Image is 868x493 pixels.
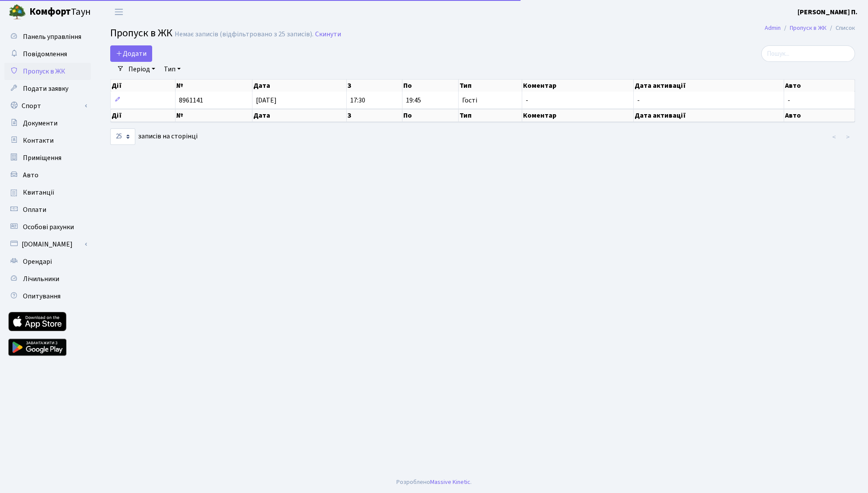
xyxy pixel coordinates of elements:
span: Додати [116,49,147,58]
li: Список [827,23,855,33]
span: Особові рахунки [23,222,74,232]
a: Тип [160,62,184,77]
th: По [402,80,459,92]
a: Приміщення [4,149,91,166]
th: Тип [459,109,522,122]
nav: breadcrumb [752,19,868,37]
th: Дата активації [634,109,784,122]
input: Пошук... [761,45,855,62]
th: Дата активації [634,80,784,92]
span: Повідомлення [23,49,67,59]
span: Оплати [23,205,46,214]
a: [DOMAIN_NAME] [4,236,91,253]
b: Комфорт [29,5,71,19]
th: По [402,109,459,122]
select: записів на сторінці [110,128,135,145]
span: 19:45 [406,96,421,105]
a: Авто [4,166,91,184]
a: Документи [4,115,91,132]
th: З [347,80,403,92]
a: Додати [110,45,152,62]
div: Розроблено . [396,477,472,487]
a: Пропуск в ЖК [790,23,827,32]
span: [DATE] [256,96,277,105]
a: Спорт [4,97,91,115]
span: Орендарі [23,257,52,266]
button: Переключити навігацію [108,5,130,19]
a: [PERSON_NAME] П. [798,7,858,17]
span: Приміщення [23,153,61,163]
th: Дії [111,109,176,122]
span: Квитанції [23,188,54,197]
img: logo.png [9,3,26,21]
th: Дата [252,80,347,92]
a: Лічильники [4,270,91,288]
span: - [637,96,640,105]
th: Коментар [522,80,634,92]
span: Панель управління [23,32,81,42]
span: 17:30 [350,96,365,105]
span: Гості [462,97,477,104]
a: Період [125,62,159,77]
span: Пропуск в ЖК [110,26,172,41]
b: [PERSON_NAME] П. [798,7,858,17]
th: Коментар [522,109,634,122]
span: Пропуск в ЖК [23,67,65,76]
span: Опитування [23,291,61,301]
span: 8961141 [179,96,203,105]
a: Квитанції [4,184,91,201]
th: Авто [784,109,855,122]
th: Дата [252,109,347,122]
a: Повідомлення [4,45,91,63]
a: Massive Kinetic [430,477,470,487]
a: Скинути [315,30,341,38]
label: записів на сторінці [110,128,198,145]
span: Таун [29,5,91,19]
span: Лічильники [23,274,59,284]
a: Опитування [4,288,91,305]
a: Подати заявку [4,80,91,97]
th: З [347,109,403,122]
th: Авто [784,80,855,92]
th: № [176,80,252,92]
span: Подати заявку [23,84,68,93]
a: Admin [765,23,781,32]
a: Пропуск в ЖК [4,63,91,80]
span: - [788,96,790,105]
a: Контакти [4,132,91,149]
div: Немає записів (відфільтровано з 25 записів). [175,30,313,38]
a: Оплати [4,201,91,218]
span: Авто [23,170,38,180]
span: Контакти [23,136,54,145]
th: № [176,109,252,122]
a: Орендарі [4,253,91,270]
th: Тип [459,80,522,92]
span: Документи [23,118,57,128]
span: - [526,96,528,105]
a: Панель управління [4,28,91,45]
a: Особові рахунки [4,218,91,236]
th: Дії [111,80,176,92]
